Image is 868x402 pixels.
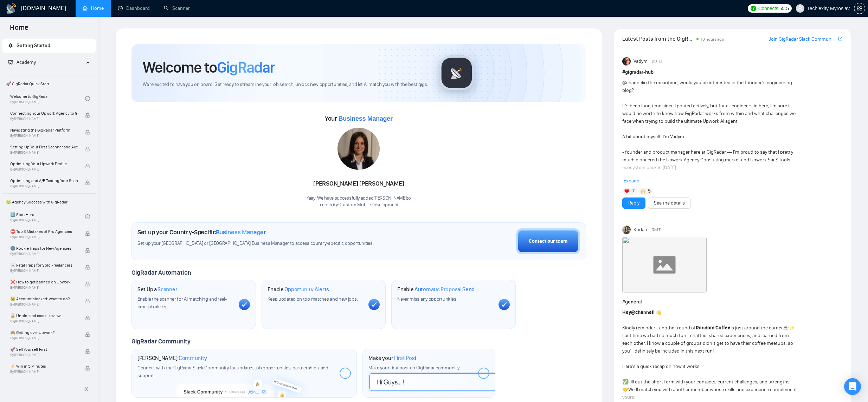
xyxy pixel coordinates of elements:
strong: Hey ! [622,309,655,315]
span: lock [85,113,90,118]
span: ☠️ Fatal Traps for Solo Freelancers [10,262,78,269]
span: GigRadar Automation [131,269,191,276]
span: fund-projection-screen [8,60,13,65]
span: Keep updated on top matches and new jobs. [268,296,358,302]
span: Academy [17,59,36,65]
span: Getting Started [17,42,50,48]
span: @channel [622,80,643,86]
span: ☕ [783,325,789,331]
img: F09LD3HAHMJ-Coffee%20chat%20round%202.gif [622,237,707,293]
span: double-left [84,386,91,393]
span: lock [85,248,90,253]
span: [DATE] [652,58,662,65]
h1: # general [622,298,842,306]
span: 🚀 GigRadar Quick Start [3,77,95,91]
button: Contact our team [516,228,580,254]
span: Home [4,22,34,37]
h1: # gigradar-hub [622,68,842,76]
span: lock [85,282,90,287]
button: See the details [648,197,691,209]
span: By [PERSON_NAME] [10,319,78,323]
span: Never miss any opportunities. [397,296,457,302]
span: Scanner [157,286,177,293]
span: Opportunity Alerts [284,286,329,293]
span: Business Manager [338,115,392,122]
span: lock [85,265,90,270]
span: Expand [624,178,639,184]
p: Techlexity: Custom Mobile Development . [307,202,411,208]
img: slackcommunity-bg.png [177,365,311,397]
span: GigRadar Community [131,337,191,345]
img: 1686179957054-139.jpg [337,128,380,170]
span: 7 [632,188,635,195]
span: By [PERSON_NAME] [10,353,78,357]
span: 🌚 Rookie Traps for New Agencies [10,245,78,252]
a: Join GigRadar Slack Community [769,35,837,43]
span: By [PERSON_NAME] [10,252,78,256]
h1: Make your [368,355,417,362]
div: [PERSON_NAME] [PERSON_NAME] [307,178,411,190]
span: Set up your [GEOGRAPHIC_DATA] or [GEOGRAPHIC_DATA] Business Manager to access country-specific op... [137,240,403,247]
span: Automatic Proposal Send [414,286,475,293]
span: check-circle [85,214,90,219]
span: lock [85,130,90,135]
span: 5 [648,188,651,195]
span: check-circle [85,96,90,101]
span: 🙈 Getting over Upwork? [10,329,78,336]
span: By [PERSON_NAME] [10,286,78,290]
span: Business Manager [216,228,266,236]
span: lock [85,163,90,168]
a: Reply [628,199,639,207]
span: By [PERSON_NAME] [10,370,78,374]
span: By [PERSON_NAME] [10,235,78,239]
span: 🚀 Sell Yourself First [10,346,78,353]
span: lock [85,366,90,371]
span: 😭 Account blocked: what to do? [10,295,78,302]
span: We're excited to have you on board. Get ready to streamline your job search, unlock new opportuni... [143,81,428,88]
div: in the meantime, would you be interested in the founder’s engineering blog? It’s been long time s... [622,79,798,241]
span: By [PERSON_NAME] [10,150,78,155]
span: Vadym [634,58,648,65]
span: lock [85,231,90,236]
span: By [PERSON_NAME] [10,134,78,138]
span: Academy [8,59,36,65]
span: GigRadar [217,58,275,77]
span: Connects: [758,5,779,12]
a: setting [854,6,865,11]
a: searchScanner [164,5,190,11]
img: Korlan [622,226,631,234]
a: Welcome to GigRadarBy[PERSON_NAME] [10,91,85,106]
span: ✨ [789,325,795,331]
span: ✅ [622,379,628,385]
div: Contact our team [529,237,567,245]
h1: Enable [397,286,475,293]
span: [DATE] [652,227,661,233]
img: 🙌 [641,189,645,194]
a: See the details [654,199,685,207]
a: 1️⃣ Start HereBy[PERSON_NAME] [10,209,85,225]
li: Getting Started [2,39,96,53]
span: 🤝 [622,387,628,393]
span: 👋 [656,309,662,315]
h1: [PERSON_NAME] [137,355,207,362]
span: 415 [781,5,789,12]
span: Make your first post on GigRadar community. [368,365,460,371]
img: Vadym [622,57,631,66]
span: Optimizing Your Upwork Profile [10,160,78,167]
h1: Enable [268,286,329,293]
a: dashboardDashboard [118,5,150,11]
span: lock [85,299,90,303]
a: export [838,35,842,42]
span: lock [85,147,90,152]
h1: Set Up a [137,286,177,293]
span: lock [85,180,90,185]
span: By [PERSON_NAME] [10,167,78,172]
span: By [PERSON_NAME] [10,117,78,121]
img: ❤️ [624,189,629,194]
button: Reply [622,197,645,209]
span: 18 hours ago [701,37,724,42]
h1: Set up your Country-Specific [137,228,266,236]
span: lock [85,315,90,320]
